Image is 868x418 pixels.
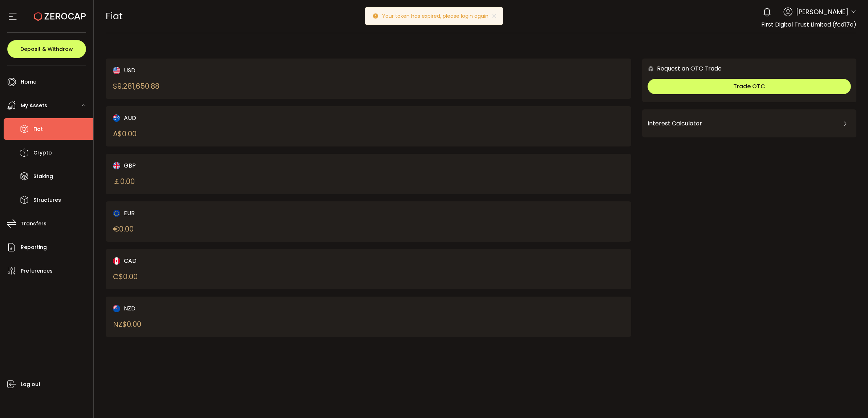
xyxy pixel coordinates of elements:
div: NZ$ 0.00 [113,319,141,330]
span: Structures [33,195,61,205]
div: CAD [113,256,343,265]
img: usd_portfolio.svg [113,67,120,74]
span: Staking [33,171,53,182]
span: Fiat [106,10,123,23]
div: ￡ 0.00 [113,176,135,187]
iframe: Chat Widget [832,383,868,418]
button: Deposit & Withdraw [7,40,86,58]
span: Crypto [33,148,52,158]
span: Fiat [33,124,43,134]
span: Preferences [21,266,53,276]
span: Reporting [21,242,47,253]
div: EUR [113,209,343,218]
div: AUD [113,113,343,122]
div: NZD [113,304,343,313]
span: First Digital Trust Limited (fcd17e) [761,20,856,29]
button: Trade OTC [648,79,851,94]
p: Your token has expired, please login again. [382,13,495,19]
img: aud_portfolio.svg [113,114,120,122]
div: $ 9,281,650.88 [113,81,159,92]
img: nzd_portfolio.svg [113,305,120,312]
div: Interest Calculator [648,115,851,132]
span: Log out [21,379,41,390]
img: gbp_portfolio.svg [113,162,120,169]
div: Request an OTC Trade [642,64,722,73]
span: Transfers [21,218,46,229]
span: Trade OTC [733,82,765,91]
div: C$ 0.00 [113,271,138,282]
div: A$ 0.00 [113,128,137,139]
img: 6nGpN7MZ9FLuBP83NiajKbTRY4UzlzQtBKtCrLLspmCkSvCZHBKvY3NxgQaT5JnOQREvtQ257bXeeSTueZfAPizblJ+Fe8JwA... [648,65,654,72]
div: GBP [113,161,343,170]
img: cad_portfolio.svg [113,257,120,265]
img: eur_portfolio.svg [113,210,120,217]
span: My Assets [21,100,47,111]
span: [PERSON_NAME] [796,7,848,17]
span: Deposit & Withdraw [20,47,73,52]
div: € 0.00 [113,224,134,234]
div: USD [113,66,343,75]
span: Home [21,77,36,87]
